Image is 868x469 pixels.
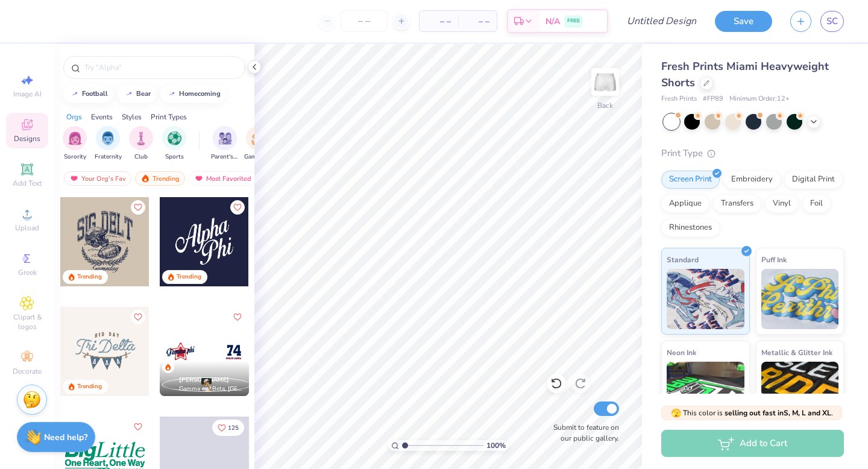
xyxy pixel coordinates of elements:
[136,90,151,97] div: bear
[802,195,831,213] div: Foil
[218,131,232,145] img: Parent's Weekend Image
[546,15,560,28] span: N/A
[667,346,696,359] span: Neon Ink
[165,153,184,162] span: Sports
[761,346,832,359] span: Metallic & Glitter Ink
[244,126,272,162] button: filter button
[715,11,772,32] button: Save
[14,134,40,143] span: Designs
[6,312,48,332] span: Clipart & logos
[661,146,844,160] div: Print Type
[179,90,221,97] div: homecoming
[597,100,613,111] div: Back
[820,11,844,32] a: SC
[244,153,272,162] span: Game Day
[729,94,790,104] span: Minimum Order: 12 +
[122,112,142,122] div: Styles
[66,112,82,122] div: Orgs
[151,112,187,122] div: Print Types
[212,420,244,436] button: Like
[211,126,239,162] div: filter for Parent's Weekend
[63,126,87,162] div: filter for Sorority
[725,408,831,418] strong: selling out fast in S, M, L and XL
[667,253,699,266] span: Standard
[64,153,86,162] span: Sorority
[68,131,82,145] img: Sorority Image
[211,126,239,162] button: filter button
[230,310,245,324] button: Like
[617,9,706,33] input: Untitled Design
[77,272,102,282] div: Trending
[761,362,839,422] img: Metallic & Glitter Ink
[211,153,239,162] span: Parent's Weekend
[251,131,265,145] img: Game Day Image
[95,153,122,162] span: Fraternity
[101,131,115,145] img: Fraternity Image
[129,126,153,162] div: filter for Club
[167,90,177,98] img: trend_line.gif
[661,94,697,104] span: Fresh Prints
[661,219,720,237] div: Rhinestones
[135,171,185,186] div: Trending
[129,126,153,162] button: filter button
[140,174,150,183] img: trending.gif
[64,171,131,186] div: Your Org's Fav
[761,253,787,266] span: Puff Ink
[667,269,744,329] img: Standard
[826,14,838,28] span: SC
[179,385,244,394] span: Gamma Phi Beta, [GEOGRAPHIC_DATA][US_STATE]
[168,131,181,145] img: Sports Image
[134,131,148,145] img: Club Image
[131,420,145,434] button: Like
[179,376,229,384] span: [PERSON_NAME]
[547,422,619,444] label: Submit to feature on our public gallery.
[703,94,723,104] span: # FP89
[160,85,226,103] button: homecoming
[124,90,134,98] img: trend_line.gif
[667,362,744,422] img: Neon Ink
[44,432,87,443] strong: Need help?
[593,70,617,94] img: Back
[661,171,720,189] div: Screen Print
[784,171,843,189] div: Digital Print
[15,223,39,233] span: Upload
[194,174,204,183] img: most_fav.gif
[63,126,87,162] button: filter button
[761,269,839,329] img: Puff Ink
[671,408,681,419] span: 🫣
[18,268,37,277] span: Greek
[177,272,201,282] div: Trending
[69,174,79,183] img: most_fav.gif
[95,126,122,162] button: filter button
[162,126,186,162] div: filter for Sports
[95,126,122,162] div: filter for Fraternity
[228,425,239,431] span: 125
[486,440,506,451] span: 100 %
[83,61,237,74] input: Try "Alpha"
[118,85,156,103] button: bear
[230,200,245,215] button: Like
[82,90,108,97] div: football
[244,126,272,162] div: filter for Game Day
[465,15,489,28] span: – –
[671,408,833,418] span: This color is .
[713,195,761,213] div: Transfers
[131,310,145,324] button: Like
[661,59,829,90] span: Fresh Prints Miami Heavyweight Shorts
[427,15,451,28] span: – –
[661,195,709,213] div: Applique
[567,17,580,25] span: FREE
[723,171,781,189] div: Embroidery
[77,382,102,391] div: Trending
[131,200,145,215] button: Like
[189,171,257,186] div: Most Favorited
[70,90,80,98] img: trend_line.gif
[13,367,42,376] span: Decorate
[91,112,113,122] div: Events
[765,195,799,213] div: Vinyl
[13,178,42,188] span: Add Text
[63,85,113,103] button: football
[162,126,186,162] button: filter button
[341,10,388,32] input: – –
[134,153,148,162] span: Club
